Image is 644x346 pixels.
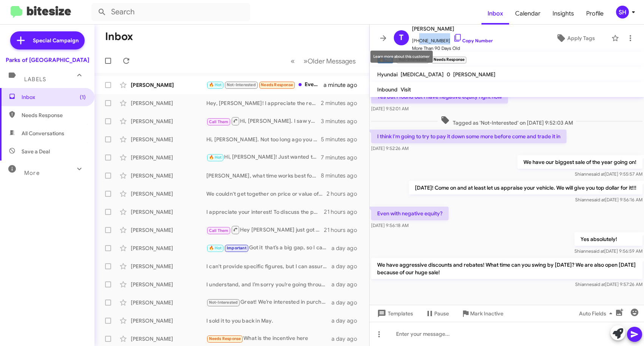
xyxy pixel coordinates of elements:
span: More [24,170,40,176]
div: 8 minutes ago [321,172,363,179]
span: Call Them [209,228,229,233]
div: [PERSON_NAME] [131,81,206,89]
div: [PERSON_NAME] [131,335,206,343]
div: a day ago [331,335,363,343]
div: [PERSON_NAME] [131,244,206,252]
span: Needs Response [22,111,86,119]
div: We couldn't get together on price or value of the trade [206,190,327,198]
div: [PERSON_NAME] [131,226,206,234]
span: All Conversations [22,130,64,137]
button: Auto Fields [573,307,621,320]
div: [PERSON_NAME] [131,136,206,143]
div: I sold it to you back in May. [206,317,331,324]
div: [PERSON_NAME], what time works best for you? Does this weekend work? [206,172,321,179]
button: Pause [419,307,455,320]
div: Hi, [PERSON_NAME]. Not too long ago you inquired about a Hyundai Tucson. Are you still in the mar... [206,136,321,143]
span: (1) [80,93,86,101]
span: Apply Tags [567,31,595,45]
div: [PERSON_NAME] [131,299,206,306]
span: Labels [24,76,46,83]
div: a day ago [331,281,363,288]
div: Great! We’re interested in purchasing quality vehicles like your 2022 Venue. Would you like to sc... [206,298,331,307]
div: [PERSON_NAME] [131,117,206,125]
span: Inbox [22,93,86,101]
a: Insights [546,3,580,25]
div: What is the incentive here [206,334,331,343]
span: said at [591,171,605,177]
div: Hey, [PERSON_NAME]! I appreciate the response. A co-signer would help you as well. Do you have an... [206,99,321,107]
div: a minute ago [324,81,363,89]
button: Templates [370,307,419,320]
div: 2 minutes ago [321,99,363,107]
span: [DATE] 9:52:26 AM [371,145,409,151]
span: Not-Interested [227,82,256,87]
h1: Inbox [105,31,133,43]
span: Hyundai [377,71,398,78]
span: Shianne [DATE] 9:56:59 AM [574,248,642,254]
div: Parks of [GEOGRAPHIC_DATA] [6,56,89,64]
a: Calendar [509,3,546,25]
div: [PERSON_NAME] [131,263,206,270]
span: T [399,32,404,44]
div: Even with negative equity? [206,80,324,89]
div: [PERSON_NAME] [131,172,206,179]
div: a day ago [331,244,363,252]
span: Needs Response [209,336,241,341]
div: 2 hours ago [327,190,363,198]
div: [PERSON_NAME] [131,208,206,216]
span: said at [591,248,604,254]
span: [DATE] 9:56:18 AM [371,222,409,228]
button: Previous [286,53,299,69]
div: SH [616,6,629,19]
span: 🔥 Hot [209,82,222,87]
div: a day ago [331,317,363,324]
span: Special Campaign [33,37,79,44]
div: a day ago [331,299,363,306]
button: SH [610,6,636,19]
p: I think I'm going to try to pay it down some more before come and trade it in [371,130,567,143]
button: Next [299,53,360,69]
span: [DATE] 9:52:01 AM [371,106,409,111]
div: [PERSON_NAME] [131,99,206,107]
input: Search [91,3,250,21]
div: [PERSON_NAME] [131,281,206,288]
p: Yes absolutely! [574,232,642,246]
div: [PERSON_NAME] [131,190,206,198]
button: Apply Tags [543,31,608,45]
span: Call Them [209,119,229,124]
nav: Page navigation example [286,53,360,69]
span: 🔥 Hot [209,246,222,250]
span: Inbound [377,86,398,93]
a: Profile [580,3,610,25]
div: Got it that’s a big gap, so I can see why you held off. Since things change month to month with p... [206,244,331,252]
span: Tagged as 'Not-Interested' on [DATE] 9:52:03 AM [438,116,576,127]
span: Save a Deal [22,148,50,155]
span: Needs Response [261,82,293,87]
div: [PERSON_NAME] [131,317,206,324]
div: Learn more about this customer [370,51,433,63]
div: 21 hours ago [324,208,363,216]
div: I appreciate your interest! To discuss the possibility of buying your Mustang, let's schedule an ... [206,208,324,216]
span: Shianne [DATE] 9:55:57 AM [575,171,642,177]
span: Templates [376,307,413,320]
span: Auto Fields [579,307,615,320]
span: 🔥 Hot [209,155,222,160]
p: Even with negative equity? [371,207,449,220]
div: a day ago [331,263,363,270]
button: Mark Inactive [455,307,509,320]
span: [MEDICAL_DATA] [401,71,444,78]
span: [PHONE_NUMBER] [412,33,493,45]
span: said at [592,197,605,202]
span: 0 [447,71,450,78]
span: Pause [434,307,449,320]
div: Hi, [PERSON_NAME]. I saw your missed call. How may I assist you? [206,116,321,126]
span: » [303,56,308,66]
span: Older Messages [308,57,356,65]
div: 5 minutes ago [321,136,363,143]
a: Inbox [481,3,509,25]
a: Copy Number [453,38,493,43]
div: 3 minutes ago [321,117,363,125]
